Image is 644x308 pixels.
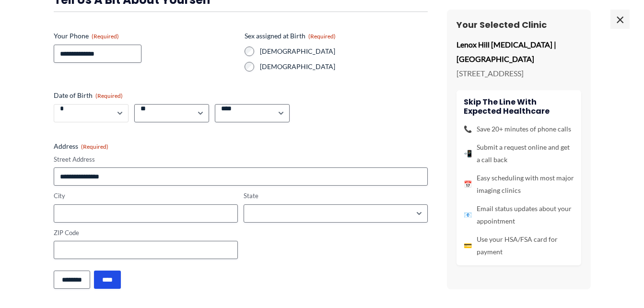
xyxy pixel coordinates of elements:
[464,233,574,258] li: Use your HSA/FSA card for payment
[457,66,581,80] p: [STREET_ADDRESS]
[610,10,630,29] span: ×
[308,33,336,40] span: (Required)
[464,178,472,190] span: 📅
[464,122,574,135] li: Save 20+ minutes of phone calls
[464,147,472,159] span: 📲
[464,122,472,135] span: 📞
[464,239,472,251] span: 💳
[54,91,123,100] legend: Date of Birth
[54,31,237,41] label: Your Phone
[245,31,336,41] legend: Sex assigned at Birth
[464,97,574,115] h4: Skip the line with Expected Healthcare
[457,37,581,66] p: Lenox Hill [MEDICAL_DATA] | [GEOGRAPHIC_DATA]
[54,142,108,151] legend: Address
[260,62,428,71] label: [DEMOGRAPHIC_DATA]
[92,33,119,40] span: (Required)
[260,47,428,56] label: [DEMOGRAPHIC_DATA]
[464,141,574,166] li: Submit a request online and get a call back
[464,208,472,221] span: 📧
[464,202,574,227] li: Email status updates about your appointment
[54,191,238,201] label: City
[54,228,238,237] label: ZIP Code
[81,143,108,150] span: (Required)
[54,155,428,164] label: Street Address
[95,92,123,99] span: (Required)
[244,191,428,201] label: State
[464,171,574,196] li: Easy scheduling with most major imaging clinics
[457,19,581,30] h3: Your Selected Clinic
